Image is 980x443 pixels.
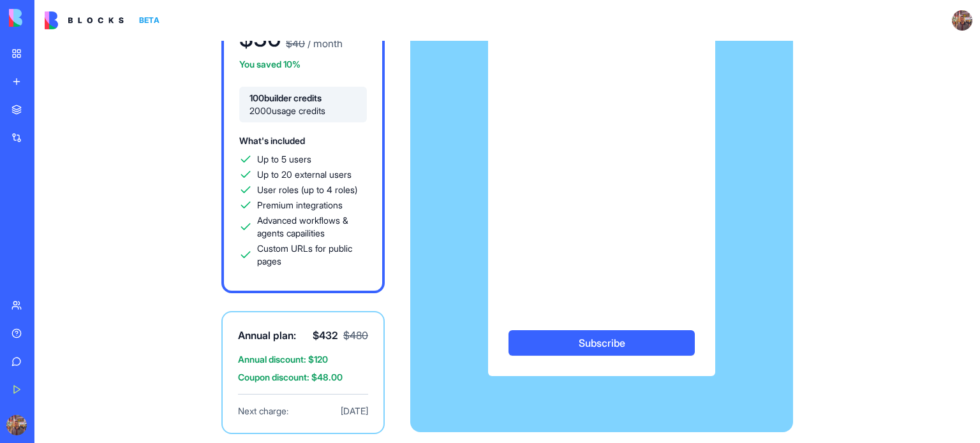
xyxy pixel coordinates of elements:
span: [DATE] [341,405,368,418]
p: $ 480 [343,328,368,343]
p: / month [305,36,343,51]
span: What's included [239,135,305,146]
img: ACg8ocK5BnE3Rg0XEi84hqQMdRtOf94R0S8e1kkGeNgFgDJ2gvfiwAiFRA=s96-c [6,415,27,435]
div: BETA [134,11,165,29]
p: $ 40 [286,36,305,51]
span: $ 432 [313,328,338,343]
span: User roles (up to 4 roles) [257,184,357,196]
span: Advanced workflows & agents capailities [257,214,367,240]
button: Subscribe [509,330,695,356]
span: 2000 usage credits [249,105,357,117]
span: You saved 10% [239,59,301,69]
img: logo [45,11,124,29]
h1: $ 36 [239,25,281,51]
span: Premium integrations [257,199,343,212]
span: 100 builder credits [249,92,357,105]
span: Annual plan: [238,328,296,343]
span: Custom URLs for public pages [257,242,367,268]
span: Next charge: [238,405,288,418]
span: Coupon discount: $ 48.00 [238,371,368,384]
span: Annual discount: $ 120 [238,353,368,366]
a: BETA [45,11,165,29]
img: ACg8ocK5BnE3Rg0XEi84hqQMdRtOf94R0S8e1kkGeNgFgDJ2gvfiwAiFRA=s96-c [952,10,972,31]
iframe: Secure payment input frame [506,33,697,312]
img: logo [9,9,88,27]
span: Up to 20 external users [257,168,352,181]
span: Up to 5 users [257,153,311,166]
